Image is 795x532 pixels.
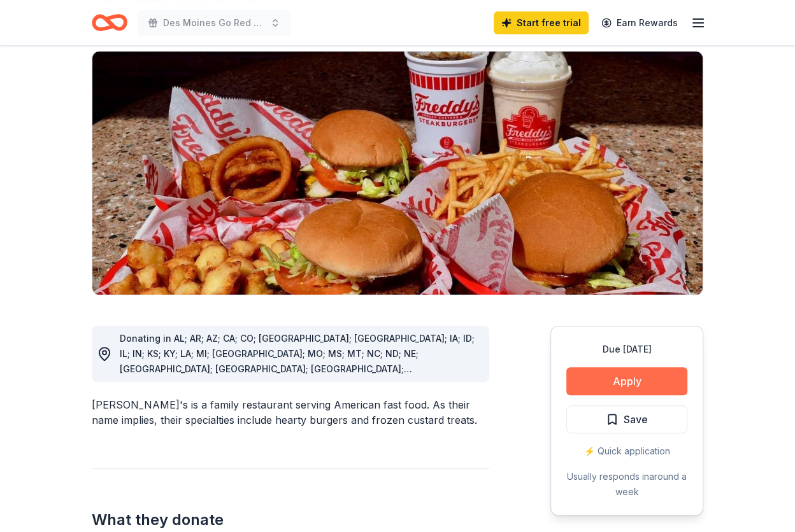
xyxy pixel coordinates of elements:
[92,397,489,428] div: [PERSON_NAME]'s is a family restaurant serving American fast food. As their name implies, their s...
[566,367,687,395] button: Apply
[494,11,589,34] a: Start free trial
[163,15,265,31] span: Des Moines Go Red for Women
[624,411,648,428] span: Save
[566,444,687,459] div: ⚡️ Quick application
[120,333,475,405] span: Donating in AL; AR; AZ; CA; CO; [GEOGRAPHIC_DATA]; [GEOGRAPHIC_DATA]; IA; ID; IL; IN; KS; KY; LA;...
[138,10,290,36] button: Des Moines Go Red for Women
[566,405,687,433] button: Save
[566,469,687,500] div: Usually responds in around a week
[566,342,687,357] div: Due [DATE]
[594,11,685,34] a: Earn Rewards
[92,510,489,530] h2: What they donate
[92,8,127,38] a: Home
[92,52,703,295] img: Image for Freddy's Frozen Custard & Steakburgers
